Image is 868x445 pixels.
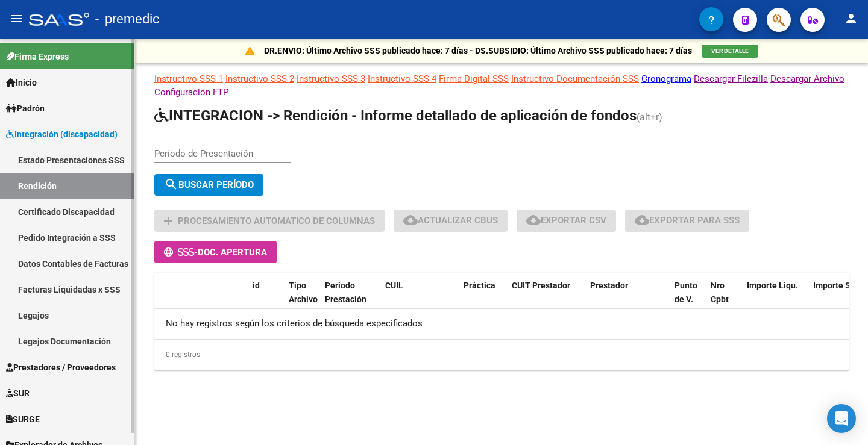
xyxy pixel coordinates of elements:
[694,73,768,84] a: Descargar Filezilla
[320,273,380,326] datatable-header-cell: Periodo Prestación
[670,273,706,326] datatable-header-cell: Punto de V.
[6,387,30,400] span: SUR
[6,412,40,426] span: SURGE
[706,273,742,326] datatable-header-cell: Nro Cpbt
[154,72,849,99] p: - - - - - - - -
[380,273,459,326] datatable-header-cell: CUIL
[827,404,856,433] div: Open Intercom Messenger
[813,281,867,290] span: Importe Solic.
[253,281,260,290] span: id
[161,214,175,228] mat-icon: add
[284,273,320,326] datatable-header-cell: Tipo Archivo
[6,50,69,63] span: Firma Express
[511,73,639,84] a: Instructivo Documentación SSS
[459,273,507,326] datatable-header-cell: Práctica
[635,215,740,226] span: Exportar para SSS
[6,102,45,115] span: Padrón
[526,215,606,226] span: Exportar CSV
[289,281,318,304] span: Tipo Archivo
[198,247,267,258] span: Doc. Apertura
[585,273,670,326] datatable-header-cell: Prestador
[6,361,116,374] span: Prestadores / Proveedores
[248,273,284,326] datatable-header-cell: id
[394,210,508,232] button: Actualizar CBUs
[403,215,498,226] span: Actualizar CBUs
[517,210,616,232] button: Exportar CSV
[164,177,178,191] mat-icon: search
[625,210,749,232] button: Exportar para SSS
[711,48,749,54] span: VER DETALLE
[512,281,570,290] span: CUIT Prestador
[297,73,365,84] a: Instructivo SSS 3
[154,309,849,339] div: No hay registros según los criterios de búsqueda especificados
[10,11,24,26] mat-icon: menu
[702,45,758,58] button: VER DETALLE
[635,213,649,227] mat-icon: cloud_download
[403,213,418,227] mat-icon: cloud_download
[641,73,691,84] a: Cronograma
[164,179,254,190] span: Buscar Período
[164,247,198,258] span: -
[464,281,495,290] span: Práctica
[385,281,403,290] span: CUIL
[526,213,541,227] mat-icon: cloud_download
[154,340,849,370] div: 0 registros
[154,241,277,263] button: -Doc. Apertura
[225,73,294,84] a: Instructivo SSS 2
[742,273,808,326] datatable-header-cell: Importe Liqu.
[6,76,37,89] span: Inicio
[711,281,729,304] span: Nro Cpbt
[325,281,366,304] span: Periodo Prestación
[95,6,160,33] span: - premedic
[675,281,697,304] span: Punto de V.
[637,111,662,123] span: (alt+r)
[507,273,585,326] datatable-header-cell: CUIT Prestador
[439,73,509,84] a: Firma Digital SSS
[844,11,858,26] mat-icon: person
[154,107,637,124] span: INTEGRACION -> Rendición - Informe detallado de aplicación de fondos
[154,73,223,84] a: Instructivo SSS 1
[6,128,118,141] span: Integración (discapacidad)
[747,281,798,290] span: Importe Liqu.
[368,73,436,84] a: Instructivo SSS 4
[590,281,628,290] span: Prestador
[154,210,385,232] button: Procesamiento automatico de columnas
[264,44,692,57] p: DR.ENVIO: Último Archivo SSS publicado hace: 7 días - DS.SUBSIDIO: Último Archivo SSS publicado h...
[178,216,375,226] span: Procesamiento automatico de columnas
[154,174,263,196] button: Buscar Período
